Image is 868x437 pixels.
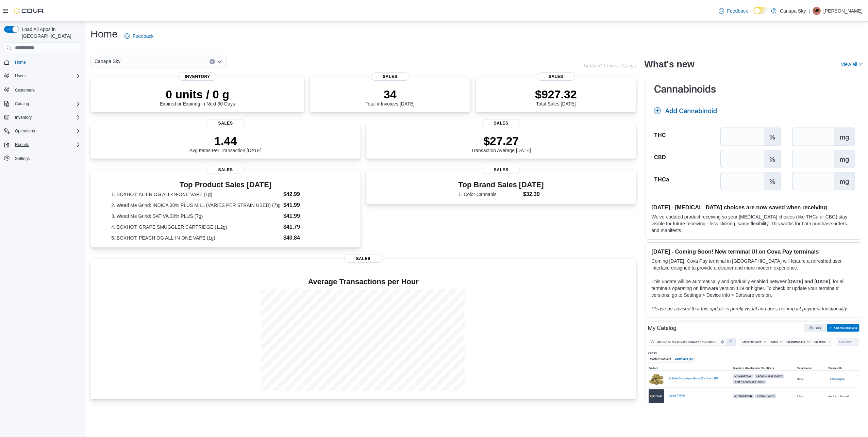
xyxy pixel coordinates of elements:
p: Coming [DATE], Cova Pay terminal in [GEOGRAPHIC_DATA] will feature a refreshed user interface des... [651,258,855,271]
dt: 4. BOXHOT: GRAPE SMUGGLER CARTRIDGE (1.2g) [111,224,281,230]
span: Sales [206,166,245,174]
div: Total Sales [DATE] [535,87,577,107]
span: Catalog [12,100,81,108]
p: 0 units / 0 g [160,87,235,101]
div: Transaction Average [DATE] [471,134,531,153]
button: Operations [1,126,84,136]
span: Users [15,73,26,79]
h3: [DATE] - Coming Soon! New terminal UI on Cova Pay terminals [651,248,855,255]
dd: $32.39 [523,190,544,198]
p: $27.27 [471,134,531,148]
span: Sales [482,166,520,174]
button: Catalog [12,100,32,108]
span: Operations [15,128,35,134]
h3: Top Product Sales [DATE] [111,181,340,189]
p: | [808,7,810,15]
h2: What's new [644,59,694,70]
a: View allExternal link [841,62,863,67]
p: [PERSON_NAME] [823,7,863,15]
button: Catalog [1,99,84,109]
dt: 1. BOXHOT: ALIEN OG ALL-IN-ONE VAPE (1g) [111,191,281,198]
span: Catalog [15,101,29,107]
div: Total # Invoices [DATE] [366,87,415,107]
dt: 1. Color Cannabis [458,191,520,198]
button: Home [1,57,84,67]
p: $927.32 [535,87,577,101]
span: Home [12,58,81,66]
p: We've updated product receiving so your [MEDICAL_DATA] choices (like THCa or CBG) stay visible fo... [651,213,855,234]
p: Canapa Sky [780,7,806,15]
p: 34 [366,87,415,101]
p: This update will be automatically and gradually enabled between , for all terminals operating on ... [651,278,855,298]
dd: $42.99 [283,190,340,198]
a: Home [12,58,29,66]
dd: $41.99 [283,201,340,209]
dt: 5. BOXHOT: PEACH OG ALL-IN-ONE VAPE (1g) [111,234,281,241]
div: Expired or Expiring in Next 30 Days [160,87,235,107]
a: Customers [12,86,37,94]
h4: Average Transactions per Hour [96,278,631,286]
a: Feedback [122,29,156,43]
button: Operations [12,127,38,135]
dt: 2. Weed Me Grind: INDICA 30% PLUS MILL (VARIES PER STRAIN USED) (7)g [111,202,281,209]
button: Reports [1,140,84,149]
dd: $40.84 [283,234,340,242]
button: Reports [12,141,32,149]
span: Inventory [178,72,216,81]
p: Updated 1 minute(s) ago [584,63,636,68]
button: Clear input [210,59,215,64]
p: 1.44 [189,134,262,148]
div: Avg Items Per Transaction [DATE] [189,134,262,153]
span: Sales [206,119,245,127]
button: Users [1,71,84,81]
a: Settings [12,155,32,163]
dd: $41.79 [283,223,340,231]
span: Feedback [133,33,153,39]
span: Reports [12,141,81,149]
button: Settings [1,153,84,163]
span: Settings [12,154,81,163]
div: Michael Barcellona [813,7,821,15]
span: Home [15,60,26,65]
h3: Top Brand Sales [DATE] [458,181,544,189]
span: Customers [15,87,35,93]
span: Load All Apps in [GEOGRAPHIC_DATA] [19,26,81,39]
span: Sales [344,255,382,263]
button: Customers [1,85,84,95]
nav: Complex example [4,54,81,181]
span: Feedback [727,7,748,14]
span: Users [12,72,81,80]
h1: Home [90,27,118,41]
button: Inventory [1,113,84,122]
h3: [DATE] - [MEDICAL_DATA] choices are now saved when receiving [651,204,855,211]
a: Feedback [716,4,750,18]
input: Dark Mode [753,7,768,14]
span: Sales [482,119,520,127]
dt: 3. Weed Me Grind: SATIVA 30% PLUS (7g) [111,213,281,220]
span: Settings [15,156,30,161]
span: Operations [12,127,81,135]
span: Customers [12,85,81,94]
span: Inventory [12,113,81,122]
span: Sales [371,72,409,81]
em: Please be advised that this update is purely visual and does not impact payment functionality. [651,306,848,311]
span: MB [814,7,820,15]
dd: $41.99 [283,212,340,220]
span: Inventory [15,115,32,120]
button: Inventory [12,113,34,122]
button: Users [12,72,28,80]
button: Open list of options [217,59,222,64]
span: Canapa Sky [95,57,120,65]
svg: External link [858,63,863,67]
img: Cova [14,7,44,14]
span: Reports [15,142,29,147]
span: Sales [537,72,575,81]
strong: [DATE] and [DATE] [787,279,830,284]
